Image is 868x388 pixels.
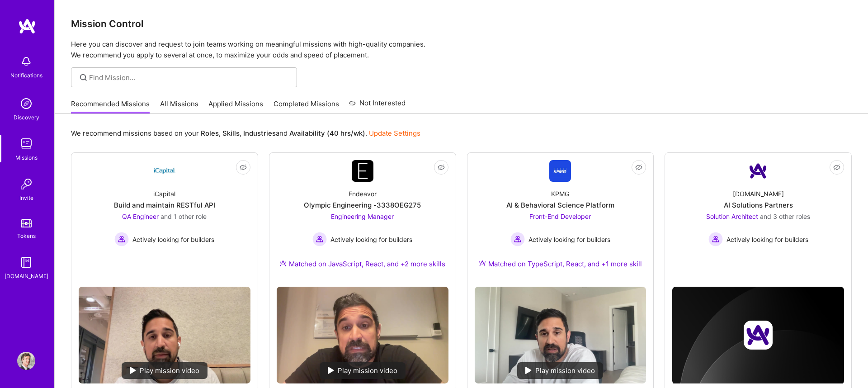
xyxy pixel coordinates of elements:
[17,175,35,193] img: Invite
[475,287,646,383] img: No Mission
[154,160,175,182] img: Company Logo
[747,160,769,182] img: Company Logo
[349,98,406,114] a: Not Interested
[208,99,263,114] a: Applied Missions
[479,260,486,267] img: Ateam Purple Icon
[289,129,365,137] b: Availability (40 hrs/wk)
[15,352,38,370] a: User Avatar
[706,213,758,220] span: Solution Architect
[479,259,642,269] div: Matched on TypeScript, React, and +1 more skill
[279,259,445,269] div: Matched on JavaScript, React, and +2 more skills
[744,321,773,350] img: Company logo
[78,72,89,83] i: icon SearchGrey
[160,99,198,114] a: All Missions
[320,362,406,379] div: Play mission video
[79,160,250,279] a: Company LogoiCapitalBuild and maintain RESTful APIQA Engineer and 1 other roleActively looking fo...
[132,235,214,244] span: Actively looking for builders
[222,129,240,137] b: Skills
[122,362,208,379] div: Play mission video
[17,52,35,71] img: bell
[71,18,852,29] h3: Mission Control
[331,213,394,220] span: Engineering Manager
[71,99,150,114] a: Recommended Missions
[79,287,250,383] img: No Mission
[19,193,33,203] div: Invite
[130,367,136,374] img: play
[330,235,412,244] span: Actively looking for builders
[517,362,603,379] div: Play mission video
[551,189,569,199] div: KPMG
[15,153,38,162] div: Missions
[89,73,290,82] input: Find Mission...
[114,200,215,210] div: Build and maintain RESTful API
[153,189,175,199] div: iCapital
[71,39,852,61] p: Here you can discover and request to join teams working on meaningful missions with high-quality ...
[724,200,793,210] div: AI Solutions Partners
[733,189,784,199] div: [DOMAIN_NAME]
[17,231,36,241] div: Tokens
[708,232,723,246] img: Actively looking for builders
[274,99,339,114] a: Completed Missions
[760,213,810,220] span: and 3 other roles
[352,160,373,182] img: Company Logo
[528,235,610,244] span: Actively looking for builders
[726,235,808,244] span: Actively looking for builders
[21,219,32,227] img: tokens
[525,367,532,374] img: play
[506,200,614,210] div: AI & Behavioral Science Platform
[277,160,448,279] a: Company LogoEndeavorOlympic Engineering -3338OEG275Engineering Manager Actively looking for build...
[10,71,42,80] div: Notifications
[5,271,48,281] div: [DOMAIN_NAME]
[160,213,207,220] span: and 1 other role
[14,113,39,122] div: Discovery
[510,232,525,246] img: Actively looking for builders
[122,213,159,220] span: QA Engineer
[549,160,571,182] img: Company Logo
[17,95,35,113] img: discovery
[279,260,287,267] img: Ateam Purple Icon
[672,160,844,268] a: Company Logo[DOMAIN_NAME]AI Solutions PartnersSolution Architect and 3 other rolesActively lookin...
[18,18,36,34] img: logo
[328,367,334,374] img: play
[71,128,420,138] p: We recommend missions based on your , , and .
[529,213,591,220] span: Front-End Developer
[672,287,844,384] img: cover
[475,160,646,279] a: Company LogoKPMGAI & Behavioral Science PlatformFront-End Developer Actively looking for builders...
[243,129,276,137] b: Industries
[438,164,445,171] i: icon EyeClosed
[369,129,420,137] a: Update Settings
[833,164,840,171] i: icon EyeClosed
[201,129,219,137] b: Roles
[349,189,377,199] div: Endeavor
[17,352,35,370] img: User Avatar
[635,164,642,171] i: icon EyeClosed
[17,135,35,153] img: teamwork
[240,164,247,171] i: icon EyeClosed
[277,287,448,383] img: No Mission
[114,232,129,246] img: Actively looking for builders
[17,253,35,271] img: guide book
[304,200,421,210] div: Olympic Engineering -3338OEG275
[312,232,327,246] img: Actively looking for builders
